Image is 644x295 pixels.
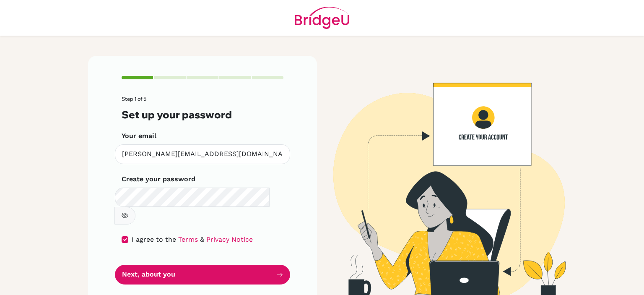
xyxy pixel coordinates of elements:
button: Next, about you [115,265,290,285]
input: Insert your email* [115,144,290,164]
h3: Set up your password [122,109,283,121]
label: Your email [122,131,156,141]
span: Step 1 of 5 [122,96,146,102]
span: & [200,235,204,243]
a: Privacy Notice [206,235,253,243]
a: Terms [178,235,198,243]
span: I agree to the [132,235,176,243]
label: Create your password [122,174,195,184]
